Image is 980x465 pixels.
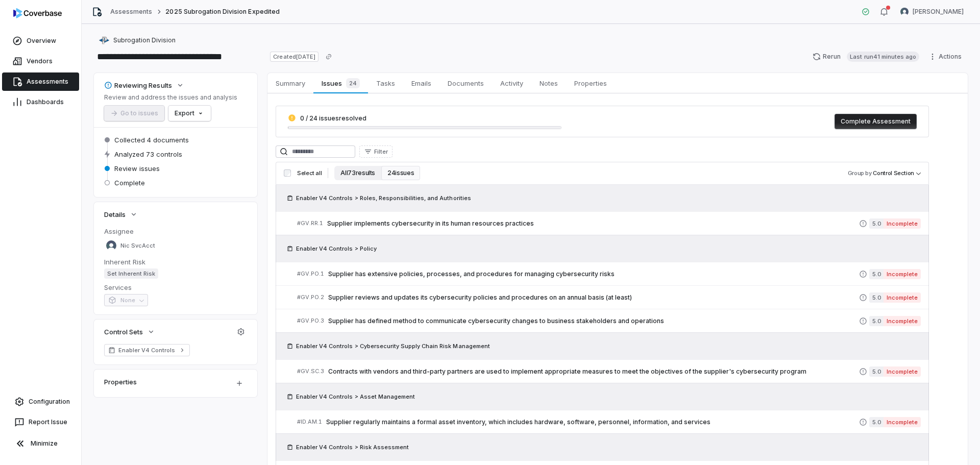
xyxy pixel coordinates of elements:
[104,227,247,236] dt: Assignee
[114,135,189,144] span: Collected 4 documents
[29,418,67,426] span: Report Issue
[496,77,527,90] span: Activity
[848,169,872,177] span: Group by
[297,309,921,332] a: #GV.PO.3Supplier has defined method to communicate cybersecurity changes to business stakeholders...
[869,366,884,377] span: 5.0
[297,293,324,301] span: # GV.PO.2
[104,327,143,336] span: Control Sets
[296,244,377,253] span: Enabler V4 Controls > Policy
[101,205,141,224] button: Details
[4,413,77,431] button: Report Issue
[925,49,968,64] button: Actions
[884,269,921,279] span: Incomplete
[27,57,53,65] span: Vendors
[884,316,921,326] span: Incomplete
[297,169,322,177] span: Select all
[806,49,925,64] button: RerunLast run41 minutes ago
[96,31,179,50] button: https://purco.com/Subrogation Division
[297,286,921,309] a: #GV.PO.2Supplier reviews and updates its cybersecurity policies and procedures on an annual basis...
[27,98,64,106] span: Dashboards
[104,81,172,90] div: Reviewing Results
[104,344,190,356] a: Enabler V4 Controls
[297,219,323,227] span: # GV.RR.1
[297,360,921,383] a: #GV.SC.3Contracts with vendors and third-party partners are used to implement appropriate measure...
[374,148,388,156] span: Filter
[118,346,176,354] span: Enabler V4 Controls
[884,292,921,303] span: Incomplete
[284,169,291,177] input: Select all
[884,366,921,377] span: Incomplete
[328,270,859,278] span: Supplier has extensive policies, processes, and procedures for managing cybersecurity risks
[104,93,237,102] p: Review and address the issues and analysis
[334,166,381,180] button: All 73 results
[2,52,79,70] a: Vendors
[104,268,158,279] span: Set Inherent Risk
[317,76,363,90] span: Issues
[869,417,884,427] span: 5.0
[570,77,611,90] span: Properties
[272,77,309,90] span: Summary
[27,78,68,86] span: Assessments
[297,262,921,285] a: #GV.PO.1Supplier has extensive policies, processes, and procedures for managing cybersecurity ris...
[168,106,211,121] button: Export
[4,433,77,454] button: Minimize
[2,32,79,50] a: Overview
[407,77,435,90] span: Emails
[346,78,360,88] span: 24
[835,114,917,129] button: Complete Assessment
[327,219,859,228] span: Supplier implements cybersecurity in its human resources practices
[913,8,964,16] span: [PERSON_NAME]
[381,166,420,180] button: 24 issues
[847,52,919,62] span: Last run 41 minutes ago
[113,36,176,44] span: Subrogation Division
[297,270,324,278] span: # GV.PO.1
[884,218,921,229] span: Incomplete
[296,393,415,401] span: Enabler V4 Controls > Asset Management
[104,257,247,266] dt: Inherent Risk
[296,443,409,451] span: Enabler V4 Controls > Risk Assessment
[165,8,279,16] span: 2025 Subrogation Division Expedited
[13,8,62,18] img: logo-D7KZi-bG.svg
[120,242,155,250] span: Nic SvcAcct
[372,77,399,90] span: Tasks
[328,317,859,325] span: Supplier has defined method to communicate cybersecurity changes to business stakeholders and ope...
[110,8,152,16] a: Assessments
[101,76,187,94] button: Reviewing Results
[900,8,909,16] img: Melanie Lorent avatar
[359,145,393,158] button: Filter
[27,37,56,45] span: Overview
[869,292,884,303] span: 5.0
[320,47,338,66] button: Copy link
[101,323,158,341] button: Control Sets
[2,93,79,111] a: Dashboards
[104,210,126,219] span: Details
[106,240,116,251] img: Nic SvcAcct avatar
[328,368,859,376] span: Contracts with vendors and third-party partners are used to implement appropriate measures to mee...
[270,52,318,62] span: Created [DATE]
[4,393,77,411] a: Configuration
[444,77,488,90] span: Documents
[300,114,366,122] span: 0 / 24 issues resolved
[31,439,58,448] span: Minimize
[114,150,182,159] span: Analyzed 73 controls
[297,418,322,426] span: # ID.AM.1
[869,269,884,279] span: 5.0
[884,417,921,427] span: Incomplete
[297,212,921,235] a: #GV.RR.1Supplier implements cybersecurity in its human resources practices5.0Incomplete
[297,317,324,325] span: # GV.PO.3
[297,368,324,375] span: # GV.SC.3
[29,398,70,406] span: Configuration
[297,410,921,433] a: #ID.AM.1Supplier regularly maintains a formal asset inventory, which includes hardware, software,...
[104,283,247,292] dt: Services
[869,316,884,326] span: 5.0
[535,77,562,90] span: Notes
[296,194,471,202] span: Enabler V4 Controls > Roles, Responsibilities, and Authorities
[114,164,160,173] span: Review issues
[326,418,859,426] span: Supplier regularly maintains a formal asset inventory, which includes hardware, software, personn...
[114,178,145,187] span: Complete
[2,72,79,91] a: Assessments
[328,293,859,302] span: Supplier reviews and updates its cybersecurity policies and procedures on an annual basis (at least)
[296,342,490,350] span: Enabler V4 Controls > Cybersecurity Supply Chain Risk Management
[869,218,884,229] span: 5.0
[894,4,970,19] button: Melanie Lorent avatar[PERSON_NAME]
